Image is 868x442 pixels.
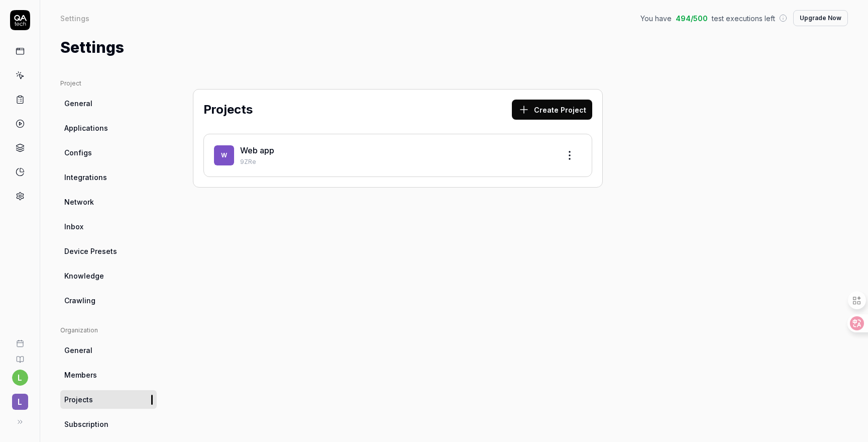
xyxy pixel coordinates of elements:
span: Members [64,370,97,380]
button: Create Project [512,100,592,120]
a: Knowledge [60,267,157,285]
span: Crawling [64,295,95,306]
span: Subscription [64,419,108,429]
span: Applications [64,123,108,133]
a: Network [60,193,157,211]
span: General [64,345,92,356]
span: Network [64,197,94,207]
a: Book a call with us [4,331,36,347]
a: Web app [240,145,274,155]
span: Knowledge [64,271,104,281]
a: Integrations [60,168,157,187]
p: 9ZRe [240,157,552,166]
a: Configs [60,143,157,162]
span: Device Presets [64,246,117,256]
h2: Projects [203,101,253,119]
span: W [214,145,234,165]
a: Members [60,366,157,384]
a: Documentation [4,347,36,364]
span: You have [640,13,672,24]
a: Crawling [60,291,157,310]
span: test executions left [712,13,775,24]
span: General [64,98,92,109]
h1: Settings [60,36,124,59]
span: Integrations [64,172,107,183]
a: Applications [60,119,157,137]
a: Device Presets [60,242,157,260]
a: Inbox [60,217,157,236]
span: Inbox [64,221,83,232]
button: l [4,386,36,412]
span: Configs [64,147,92,158]
span: 494 / 500 [676,13,708,24]
button: l [12,370,28,386]
button: Upgrade Now [793,10,848,26]
a: General [60,341,157,360]
span: l [12,394,28,410]
div: Organization [60,326,157,335]
div: Project [60,79,157,88]
a: Subscription [60,415,157,433]
div: Settings [60,13,89,23]
span: Projects [64,394,93,405]
a: Projects [60,390,157,409]
a: General [60,94,157,113]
